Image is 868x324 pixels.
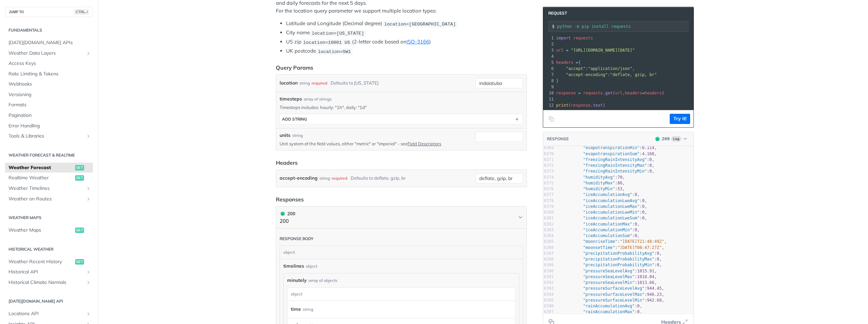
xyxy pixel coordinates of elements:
[543,102,555,108] div: 12
[558,163,654,168] span: : ,
[583,210,639,215] span: "iceAccumulationLweMin"
[406,38,429,45] a: ISO-3166
[75,259,84,265] span: get
[647,292,662,297] span: 946.23
[583,222,632,227] span: "iceAccumulationMax"
[543,298,554,303] div: 6395
[543,186,554,192] div: 6376
[543,168,554,174] div: 6373
[5,277,93,288] a: Historical Climate NormalsShow subpages for Historical Climate Normals
[543,239,554,245] div: 6385
[543,292,554,298] div: 6394
[9,175,73,181] span: Realtime Weather
[558,210,647,215] span: : ,
[583,145,639,150] span: "evapotranspirationMin"
[558,157,654,162] span: : ,
[287,288,514,301] div: object
[543,198,554,204] div: 6378
[655,137,660,141] span: 200
[556,66,635,71] span: : ,
[543,221,554,227] div: 6382
[583,186,615,191] span: "humidityMin"
[9,258,73,265] span: Weather Recent History
[558,222,640,227] span: : ,
[74,9,89,15] span: CTRL-/
[9,123,91,129] span: Error Handling
[558,309,642,314] span: : ,
[547,136,569,142] button: RESPONSE
[5,69,93,79] a: Rate Limiting & Tokens
[292,132,303,139] div: string
[9,60,91,67] span: Access Keys
[543,233,554,239] div: 6384
[280,236,314,241] div: Response body
[303,40,350,45] span: location=10001 US
[558,251,662,256] span: : ,
[645,91,662,95] span: headers
[642,204,645,209] span: 0
[543,145,554,151] div: 6369
[635,228,637,232] span: 0
[86,133,91,139] button: Show subpages for Tools & Libraries
[543,262,554,268] div: 6389
[649,169,652,174] span: 0
[9,81,91,88] span: Webhooks
[9,164,73,171] span: Weather Forecast
[286,38,527,46] li: US zip (2-letter code based on )
[583,298,645,303] span: "pressureSurfaceLevelMin"
[5,48,93,58] a: Weather Data LayersShow subpages for Weather Data Layers
[583,257,654,262] span: "precipitationProbabilityMax"
[543,251,554,256] div: 6387
[556,91,576,95] span: response
[543,157,554,163] div: 6371
[543,180,554,186] div: 6375
[583,198,639,203] span: "iceAccumulationLweAvg"
[75,228,84,233] span: get
[543,163,554,168] div: 6372
[9,50,84,57] span: Weather Data Layers
[543,303,554,309] div: 6396
[558,274,657,279] span: : ,
[276,159,298,167] div: Headers
[543,204,554,210] div: 6379
[637,269,654,273] span: 1015.91
[558,304,642,308] span: : ,
[5,298,93,304] h2: [DATE][DOMAIN_NAME] API
[5,194,93,204] a: Weather on RoutesShow subpages for Weather on Routes
[558,263,662,267] span: : ,
[571,48,635,53] span: "[URL][DOMAIN_NAME][DATE]"
[556,36,571,40] span: import
[312,31,364,36] span: location=[US_STATE]
[583,204,639,209] span: "iceAccumulationLweMax"
[308,277,337,284] div: array of objects
[304,96,332,102] div: array of strings
[556,60,581,65] span: {
[556,48,564,53] span: url
[280,173,318,183] label: accept-encoding
[86,196,91,202] button: Show subpages for Weather on Routes
[543,215,554,221] div: 6381
[670,114,690,124] button: Try It!
[558,239,667,244] span: : ,
[543,41,555,47] div: 2
[610,72,657,77] span: "deflate, gzip, br"
[280,210,523,225] button: 200 200200
[9,185,84,192] span: Weather Timelines
[617,245,662,250] span: "[DATE]T08:47:27Z"
[583,245,615,250] span: "moonsetTime"
[558,257,662,262] span: : ,
[583,216,639,220] span: "iceAccumulationLweSum"
[332,173,347,183] div: required
[5,309,93,319] a: Locations APIShow subpages for Locations API
[5,58,93,69] a: Access Keys
[566,48,568,53] span: =
[557,24,688,29] input: Request instructions
[635,192,637,197] span: 0
[558,145,657,150] span: : ,
[642,145,654,150] span: 0.114
[75,175,84,181] span: get
[543,66,555,72] div: 6
[558,280,657,285] span: : ,
[635,233,637,238] span: 0
[5,152,93,158] h2: Weather Forecast & realtime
